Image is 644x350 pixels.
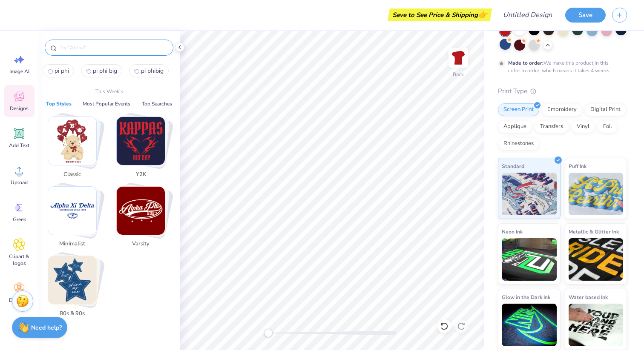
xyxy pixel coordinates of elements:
img: Minimalist [48,187,96,235]
span: Add Text [9,142,29,149]
button: pi phi 0 [43,64,74,77]
span: pi phi [55,67,69,75]
span: Minimalist [58,240,86,248]
div: Save to See Price & Shipping [390,9,490,21]
button: Top Searches [139,100,175,108]
button: Stack Card Button Y2K [111,117,175,182]
div: Rhinestones [498,137,539,150]
div: Accessibility label [264,329,273,337]
button: Stack Card Button Classic [43,117,107,182]
span: Water based Ink [569,293,608,302]
img: Water based Ink [569,304,624,346]
img: Classic [48,117,96,165]
div: Back [453,71,464,78]
button: Top Styles [43,100,74,108]
img: Standard [502,173,557,215]
span: 80s & 90s [58,310,86,318]
button: Save [565,8,606,23]
button: Stack Card Button Minimalist [43,186,107,252]
div: Screen Print [498,103,539,116]
div: Embroidery [542,103,582,116]
div: Applique [498,120,532,133]
img: Neon Ink [502,238,557,281]
span: Designs [10,105,29,112]
div: Foil [598,120,618,133]
img: Metallic & Glitter Ink [569,238,624,281]
button: pi phi big1 [81,64,122,77]
span: Classic [58,171,86,179]
img: Puff Ink [569,173,624,215]
span: Y2K [127,171,155,179]
div: Print Type [498,86,627,96]
img: 80s & 90s [48,256,96,304]
span: Clipart & logos [5,253,33,267]
div: Vinyl [571,120,595,133]
span: 👉 [478,9,487,20]
span: Image AI [9,68,29,75]
img: Y2K [117,117,165,165]
button: pi phibig2 [129,64,169,77]
span: Puff Ink [569,162,586,171]
span: Standard [502,162,524,171]
button: Stack Card Button Varsity [111,186,175,252]
img: Glow in the Dark Ink [502,304,557,346]
p: This Week's [95,88,123,95]
input: Try "Alpha" [59,43,168,52]
div: We make this product in this color to order, which means it takes 4 weeks. [508,59,613,74]
span: Varsity [127,240,155,248]
input: Untitled Design [496,6,559,23]
span: Neon Ink [502,227,523,236]
span: pi phibig [141,67,164,75]
span: Greek [13,216,26,223]
strong: Need help? [31,324,62,332]
div: Transfers [535,120,569,133]
div: Digital Print [585,103,626,116]
span: Glow in the Dark Ink [502,293,550,302]
span: Upload [11,179,28,186]
button: Stack Card Button 80s & 90s [43,256,107,321]
img: Back [450,49,467,66]
img: Varsity [117,187,165,235]
span: Metallic & Glitter Ink [569,227,619,236]
strong: Made to order: [508,60,543,66]
button: Most Popular Events [80,100,133,108]
span: Decorate [9,297,29,304]
span: pi phi big [93,67,117,75]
